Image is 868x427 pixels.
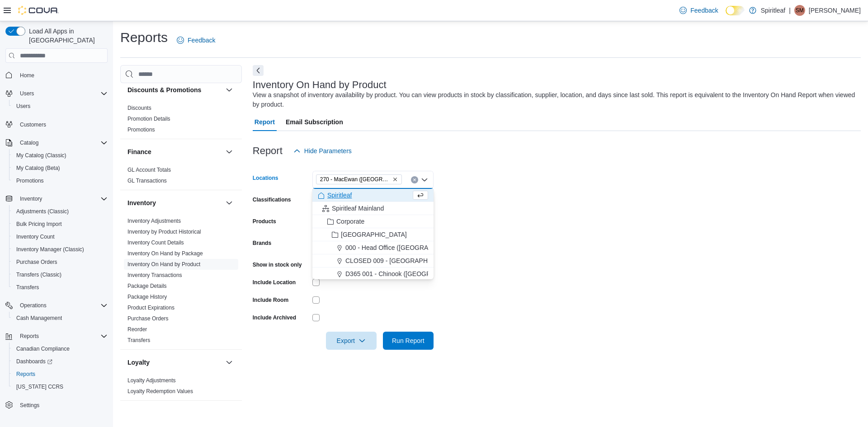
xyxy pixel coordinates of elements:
label: Classifications [253,196,291,203]
a: Feedback [676,1,722,19]
a: Package History [127,294,167,300]
div: Shelby M [794,5,805,16]
span: Home [20,72,34,79]
h3: Finance [127,147,151,156]
label: Products [253,218,276,225]
button: Operations [2,299,111,312]
button: Run Report [383,332,434,350]
a: Loyalty Redemption Values [127,388,193,394]
span: Spiritleaf Mainland [332,204,384,213]
span: Dashboards [13,356,108,367]
button: Catalog [16,137,42,148]
a: Purchase Orders [13,257,61,267]
span: Inventory Count Details [127,239,184,246]
a: My Catalog (Beta) [13,163,64,174]
label: Locations [253,174,278,182]
span: CLOSED 009 - [GEOGRAPHIC_DATA]. [345,256,457,265]
span: Inventory Transactions [127,272,182,279]
button: Reports [16,331,42,342]
span: Purchase Orders [127,315,169,322]
span: Email Subscription [286,113,343,131]
button: CLOSED 009 - [GEOGRAPHIC_DATA]. [312,254,434,267]
span: Inventory [16,193,108,204]
a: Adjustments (Classic) [13,206,72,217]
button: Users [9,100,111,113]
span: Promotions [13,175,108,186]
h3: Discounts & Promotions [127,85,201,94]
span: 000 - Head Office ([GEOGRAPHIC_DATA]) [345,243,467,252]
a: [US_STATE] CCRS [13,381,67,392]
button: Purchase Orders [9,256,111,268]
button: 000 - Head Office ([GEOGRAPHIC_DATA]) [312,241,434,254]
span: 270 - MacEwan ([GEOGRAPHIC_DATA]) [320,175,391,184]
a: Discounts [127,105,151,111]
span: Inventory Manager (Classic) [16,246,84,253]
span: Purchase Orders [13,257,108,267]
button: Settings [2,399,111,412]
a: Promotions [127,127,155,133]
a: Reports [13,369,39,380]
label: Brands [253,239,271,247]
a: Feedback [173,31,219,49]
button: Next [253,65,264,76]
button: Inventory [16,193,46,204]
a: Inventory by Product Historical [127,229,201,235]
a: GL Transactions [127,178,167,184]
span: D365 001 - Chinook ([GEOGRAPHIC_DATA]) [345,269,473,278]
h3: Loyalty [127,358,150,367]
span: Feedback [188,36,215,45]
span: Inventory On Hand by Product [127,261,200,268]
span: Transfers (Classic) [16,271,61,278]
a: Inventory On Hand by Product [127,261,200,267]
span: Loyalty Redemption Values [127,388,193,395]
button: Loyalty [127,358,222,367]
a: Reorder [127,326,147,333]
span: Cash Management [16,314,62,322]
span: Run Report [392,336,425,345]
a: Promotion Details [127,116,170,122]
span: Inventory Adjustments [127,217,181,225]
a: Transfers (Classic) [13,269,65,280]
button: Catalog [2,136,111,149]
input: Dark Mode [726,6,745,15]
button: Users [2,87,111,100]
span: Canadian Compliance [13,343,108,354]
span: Dark Mode [726,15,726,16]
span: Users [13,101,108,112]
span: [GEOGRAPHIC_DATA] [341,230,407,239]
button: Clear input [411,176,418,183]
label: Include Archived [253,314,296,321]
a: Inventory Count Details [127,239,184,246]
div: Inventory [120,216,242,349]
button: Reports [2,330,111,343]
span: My Catalog (Classic) [16,152,66,159]
button: Hide Parameters [290,142,355,160]
span: Users [20,90,34,97]
span: Settings [16,399,108,411]
span: Users [16,103,30,110]
div: View a snapshot of inventory availability by product. You can view products in stock by classific... [253,90,856,109]
a: Inventory Count [13,231,58,242]
button: Reports [9,368,111,380]
div: Finance [120,164,242,190]
p: [PERSON_NAME] [809,5,861,16]
a: Cash Management [13,313,66,324]
span: Operations [16,300,108,311]
span: Bulk Pricing Import [13,219,108,230]
a: Package Details [127,283,167,289]
span: [US_STATE] CCRS [16,383,63,390]
span: Loyalty Adjustments [127,377,176,384]
span: Adjustments (Classic) [16,208,69,215]
button: Inventory [2,192,111,205]
button: Cash Management [9,312,111,324]
label: Include Room [253,296,288,304]
span: Transfers [127,337,150,344]
span: Package History [127,293,167,300]
label: Show in stock only [253,261,302,268]
a: Product Expirations [127,305,175,311]
span: 270 - MacEwan (Edmonton) [316,174,402,184]
button: My Catalog (Beta) [9,162,111,174]
span: Inventory Manager (Classic) [13,244,108,255]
